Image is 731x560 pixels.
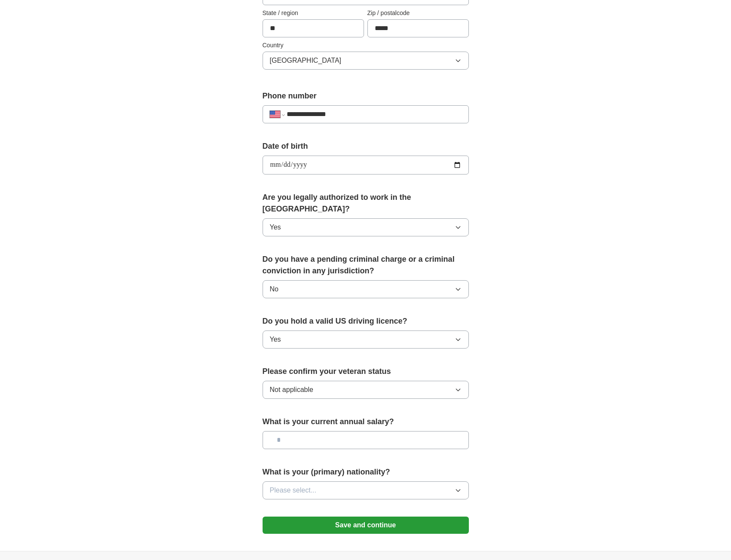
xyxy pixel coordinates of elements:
span: Yes [270,334,281,345]
button: Save and continue [263,517,469,534]
label: What is your current annual salary? [263,416,469,428]
button: Please select... [263,481,469,499]
span: Please select... [270,485,317,496]
span: [GEOGRAPHIC_DATA] [270,55,342,66]
label: Zip / postalcode [367,9,469,18]
button: Yes [263,218,469,236]
span: Not applicable [270,385,313,395]
label: Do you have a pending criminal charge or a criminal conviction in any jurisdiction? [263,254,469,277]
label: Are you legally authorized to work in the [GEOGRAPHIC_DATA]? [263,192,469,215]
label: Phone number [263,90,469,102]
label: Date of birth [263,141,469,152]
label: Please confirm your veteran status [263,366,469,377]
button: [GEOGRAPHIC_DATA] [263,52,469,70]
label: What is your (primary) nationality? [263,466,469,478]
span: Yes [270,222,281,233]
button: No [263,280,469,298]
label: State / region [263,9,364,18]
button: Not applicable [263,381,469,399]
button: Yes [263,330,469,349]
label: Country [263,41,469,50]
label: Do you hold a valid US driving licence? [263,315,469,327]
span: No [270,284,278,294]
